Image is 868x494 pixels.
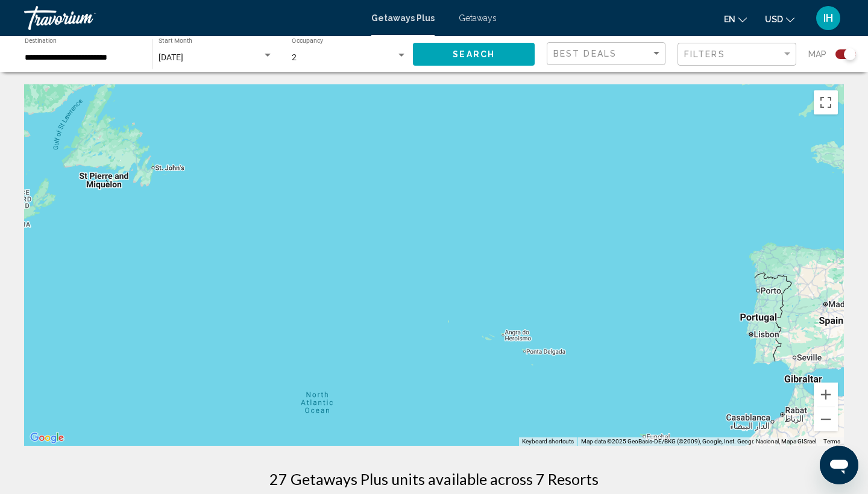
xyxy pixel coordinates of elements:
[684,49,725,59] span: Filters
[808,46,826,63] span: Map
[814,407,838,431] button: Zoom out
[553,49,662,59] mat-select: Sort by
[522,437,574,446] button: Keyboard shortcuts
[292,52,297,62] span: 2
[269,470,599,488] h1: 27 Getaways Plus units available across 7 Resorts
[413,43,535,65] button: Search
[814,383,838,407] button: Zoom in
[724,10,747,28] button: Change language
[159,52,183,62] span: [DATE]
[823,438,840,445] a: Terms
[553,49,617,58] span: Best Deals
[823,12,833,24] span: IH
[27,430,67,446] img: Google
[820,446,858,484] iframe: Button to launch messaging window
[453,50,495,60] span: Search
[765,14,783,24] span: USD
[724,14,735,24] span: en
[459,13,497,23] a: Getaways
[27,430,67,446] a: Open this area in Google Maps (opens a new window)
[813,5,844,31] button: User Menu
[371,13,435,23] a: Getaways Plus
[765,10,794,28] button: Change currency
[24,6,359,30] a: Travorium
[678,42,796,67] button: Filter
[581,438,816,445] span: Map data ©2025 GeoBasis-DE/BKG (©2009), Google, Inst. Geogr. Nacional, Mapa GISrael
[814,90,838,114] button: Toggle fullscreen view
